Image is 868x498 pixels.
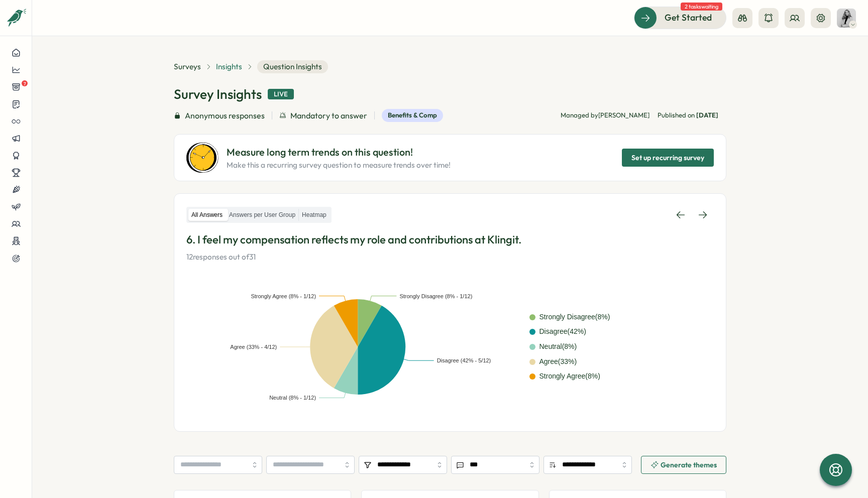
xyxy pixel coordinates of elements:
[216,61,242,72] a: Insights
[598,111,649,119] span: [PERSON_NAME]
[174,85,262,103] h1: Survey Insights
[257,60,328,73] span: Question Insights
[22,80,28,86] span: 7
[399,293,472,299] text: Strongly Disagree (8% - 1/12)
[437,357,491,363] text: Disagree (42% - 5/12)
[661,461,717,468] span: Generate themes
[837,9,856,28] img: Kira Elle Cole
[188,209,226,221] label: All Answers
[641,456,726,474] button: Generate themes
[658,111,718,120] span: Published on
[268,89,294,100] div: Live
[226,209,298,221] label: Answers per User Group
[696,111,718,119] span: [DATE]
[561,111,649,120] p: Managed by
[174,61,201,72] a: Surveys
[539,356,577,367] div: Agree ( 33 %)
[539,326,586,337] div: Disagree ( 42 %)
[665,11,712,24] span: Get Started
[227,160,451,171] p: Make this a recurring survey question to measure trends over time!
[622,149,714,167] button: Set up recurring survey
[227,145,451,160] p: Measure long term trends on this question!
[269,395,316,401] text: Neutral (8% - 1/12)
[290,109,367,122] span: Mandatory to answer
[186,232,714,247] p: 6. I feel my compensation reflects my role and contributions at Klingit.
[539,312,610,323] div: Strongly Disagree ( 8 %)
[631,149,704,166] span: Set up recurring survey
[634,7,726,29] button: Get Started
[230,344,277,350] text: Agree (33% - 4/12)
[382,109,443,122] div: Benefits & Comp
[185,109,265,122] span: Anonymous responses
[299,209,330,221] label: Heatmap
[251,293,316,299] text: Strongly Agree (8% - 1/12)
[186,252,714,263] p: 12 responses out of 31
[539,341,577,352] div: Neutral ( 8 %)
[539,371,600,382] div: Strongly Agree ( 8 %)
[681,3,722,11] span: 2 tasks waiting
